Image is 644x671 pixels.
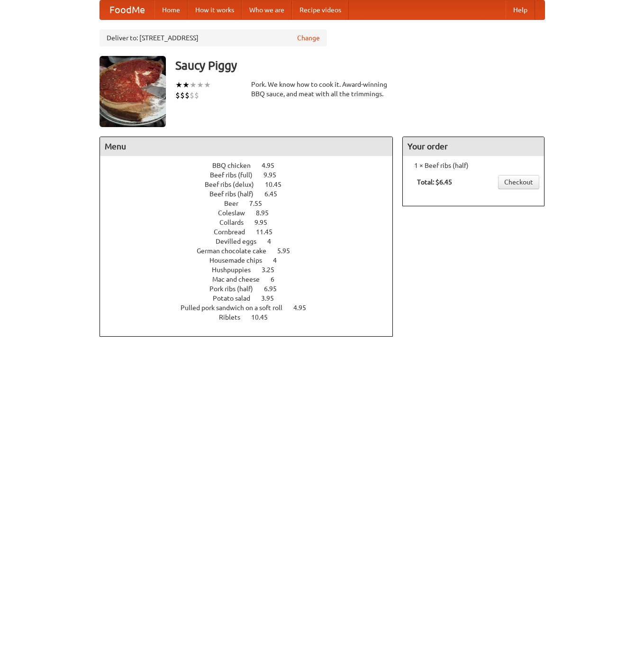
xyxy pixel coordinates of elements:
[506,0,535,19] a: Help
[209,285,294,293] a: Pork ribs (half) 6.95
[219,219,253,226] span: Collards
[209,190,295,198] a: Beef ribs (half) 6.45
[417,178,452,186] b: Total: $6.45
[262,266,284,274] span: 3.25
[182,80,190,90] li: ★
[219,313,285,321] a: Riblets 10.45
[209,190,263,198] span: Beef ribs (half)
[277,247,299,255] span: 5.95
[293,304,316,312] span: 4.95
[218,209,286,217] a: Coleslaw 8.95
[297,33,320,43] a: Change
[100,56,166,127] img: angular.jpg
[218,209,254,217] span: Coleslaw
[210,171,262,179] span: Beef ribs (full)
[185,90,190,101] li: $
[273,257,286,264] span: 4
[204,80,211,90] li: ★
[408,161,539,170] li: 1 × Beef ribs (half)
[256,209,278,217] span: 8.95
[249,200,272,207] span: 7.55
[194,90,199,101] li: $
[188,0,242,19] a: How it works
[267,238,281,245] span: 4
[100,29,327,46] div: Deliver to: [STREET_ADDRESS]
[214,228,254,236] span: Cornbread
[224,200,248,207] span: Beer
[213,294,291,302] a: Potato salad 3.95
[209,257,272,264] span: Housemade chips
[212,162,260,169] span: BBQ chicken
[265,181,291,188] span: 10.45
[180,90,185,101] li: $
[213,294,260,302] span: Potato salad
[181,304,292,312] span: Pulled pork sandwich on a soft roll
[271,276,284,283] span: 6
[212,276,292,283] a: Mac and cheese 6
[264,190,287,198] span: 6.45
[224,200,280,207] a: Beer 7.55
[256,228,282,236] span: 11.45
[261,294,283,302] span: 3.95
[216,238,289,245] a: Devilled eggs 4
[251,313,277,321] span: 10.45
[205,181,299,188] a: Beef ribs (delux) 10.45
[154,0,188,19] a: Home
[181,304,324,312] a: Pulled pork sandwich on a soft roll 4.95
[403,137,544,156] h4: Your order
[190,90,194,101] li: $
[219,313,250,321] span: Riblets
[190,80,197,90] li: ★
[212,266,260,274] span: Hushpuppies
[175,56,545,75] h3: Saucy Piggy
[205,181,263,188] span: Beef ribs (delux)
[212,162,292,169] a: BBQ chicken 4.95
[210,171,294,179] a: Beef ribs (full) 9.95
[197,247,276,255] span: German chocolate cake
[254,219,277,226] span: 9.95
[209,285,263,293] span: Pork ribs (half)
[292,0,349,19] a: Recipe videos
[219,219,285,226] a: Collards 9.95
[100,0,154,19] a: FoodMe
[216,238,266,245] span: Devilled eggs
[498,175,539,189] a: Checkout
[175,90,180,101] li: $
[209,257,294,264] a: Housemade chips 4
[251,80,393,99] div: Pork. We know how to cook it. Award-winning BBQ sauce, and meat with all the trimmings.
[264,285,286,293] span: 6.95
[242,0,292,19] a: Who we are
[100,137,393,156] h4: Menu
[197,247,308,255] a: German chocolate cake 5.95
[263,171,286,179] span: 9.95
[212,266,292,274] a: Hushpuppies 3.25
[212,276,269,283] span: Mac and cheese
[262,162,284,169] span: 4.95
[175,80,182,90] li: ★
[197,80,204,90] li: ★
[214,228,290,236] a: Cornbread 11.45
